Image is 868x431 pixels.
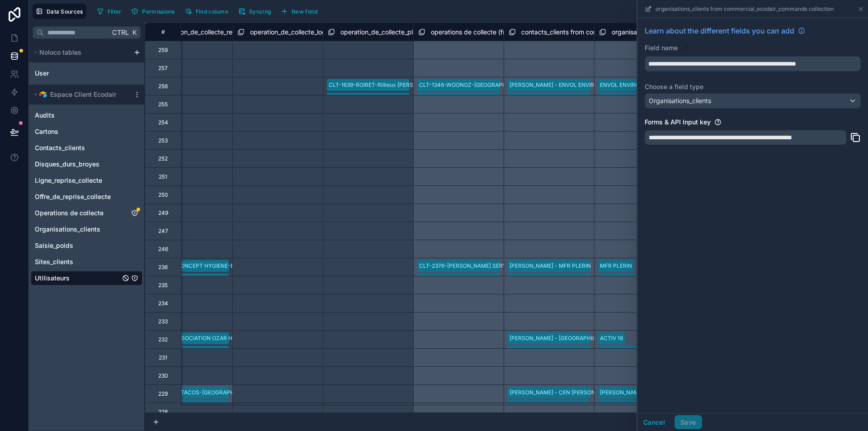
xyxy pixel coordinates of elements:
div: 257 [158,65,168,72]
div: 253 [158,137,168,144]
div: 255 [158,101,168,108]
span: organisations_clients from commercial_ecodair_commande collection [612,28,814,37]
button: Organisations_clients [645,93,861,109]
div: CLT-5113-UPSELL-EA75-19358 [148,348,228,356]
div: 228 [158,408,168,416]
span: Permissions [142,8,175,15]
span: Ctrl [111,27,130,38]
div: 247 [158,227,168,235]
span: contacts_clients from commercial_ecodair_commande collection [521,28,710,37]
div: CLT-1635-ROIRET-Rillieux [PERSON_NAME] [329,95,441,103]
span: Organisations_clients [649,96,711,105]
div: 254 [158,119,168,126]
div: 229 [158,390,168,398]
label: Field name [645,43,678,52]
div: 249 [158,209,168,217]
span: Filter [108,8,122,15]
button: Syncing [235,5,274,18]
span: Learn about the different fields you can add [645,25,794,36]
div: CLT-2246--[GEOGRAPHIC_DATA] [148,275,235,284]
button: Find column [182,5,231,18]
div: 235 [158,282,168,289]
div: 250 [158,191,168,199]
span: Syncing [249,8,271,15]
a: Learn about the different fields you can add [645,25,805,36]
div: 246 [158,246,168,253]
div: 231 [159,354,167,361]
div: CLT-2439-CONCEPT HYGIENE-EA44-15311 [148,262,260,270]
label: Forms & API Input key [645,118,711,127]
span: Data Sources [47,8,83,15]
button: Cancel [637,415,671,430]
div: 230 [158,372,168,379]
div: CLT-1639-ROIRET-Rillieux [PERSON_NAME] [329,81,441,89]
div: 232 [158,336,168,343]
div: # [152,28,174,35]
span: operation_de_collecte_planificateur_logistique_ecodair collection [340,28,530,37]
span: operation_de_collecte_logisticien collection [250,28,376,37]
button: Permissions [128,5,178,18]
a: Permissions [128,5,181,18]
div: 256 [158,83,168,90]
span: Find column [196,8,228,15]
span: K [131,29,137,36]
span: operations de collecte (from organisation_supervising_commercial) collection [431,28,657,37]
button: Filter [94,5,125,18]
div: 251 [159,173,167,180]
span: New field [292,8,317,15]
button: New field [278,5,321,18]
button: Data Sources [33,4,86,19]
div: CLT-5116-ASSOCIATION OZAR HATORAH SARCE-EA75-19371 [148,334,307,342]
div: 234 [158,300,168,307]
div: 236 [158,264,168,271]
div: 259 [158,47,168,54]
div: 233 [158,318,168,325]
div: 252 [158,155,168,162]
a: Syncing [235,5,278,18]
label: Choose a field type [645,82,861,91]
